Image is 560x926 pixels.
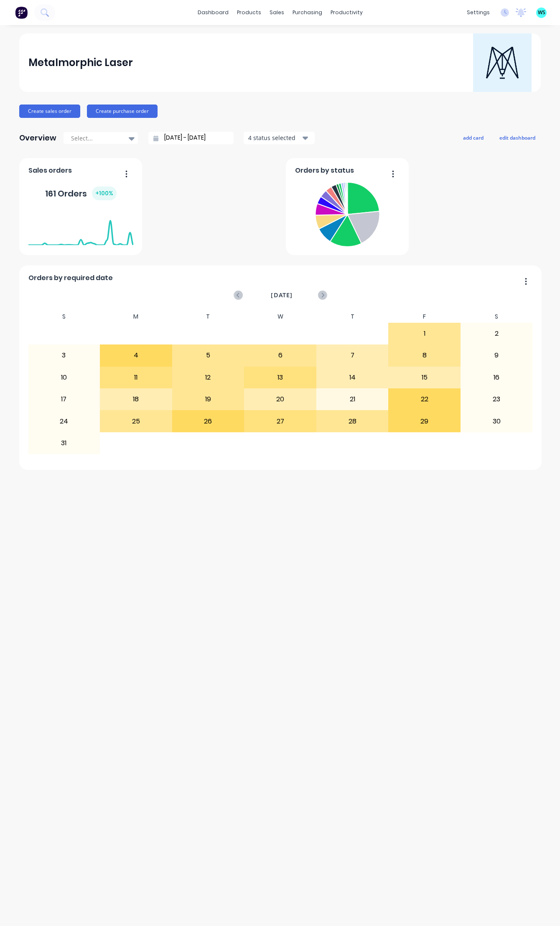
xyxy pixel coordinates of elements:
[317,411,388,431] div: 28
[173,345,244,366] div: 5
[92,186,117,200] div: + 100 %
[389,411,460,431] div: 29
[100,389,172,410] div: 18
[100,311,172,323] div: M
[317,345,388,366] div: 7
[538,9,545,16] span: WS
[316,311,389,323] div: T
[100,411,172,431] div: 25
[461,323,532,344] div: 2
[28,389,100,410] div: 17
[100,367,172,388] div: 11
[28,433,100,454] div: 31
[461,345,532,366] div: 9
[28,411,100,431] div: 24
[15,6,28,19] img: Factory
[173,367,244,388] div: 12
[28,345,100,366] div: 3
[458,132,489,143] button: add card
[288,6,326,19] div: purchasing
[389,367,460,388] div: 15
[193,6,233,19] a: dashboard
[461,311,533,323] div: S
[19,105,80,118] button: Create sales order
[248,133,301,142] div: 4 status selected
[265,6,288,19] div: sales
[473,33,532,92] img: Metalmorphic Laser
[244,132,315,144] button: 4 status selected
[28,166,72,176] span: Sales orders
[388,311,461,323] div: F
[389,345,460,366] div: 8
[244,367,316,388] div: 13
[244,311,316,323] div: W
[28,367,100,388] div: 10
[271,291,293,300] span: [DATE]
[494,132,541,143] button: edit dashboard
[100,345,172,366] div: 4
[389,389,460,410] div: 22
[295,166,354,176] span: Orders by status
[461,367,532,388] div: 16
[463,6,494,19] div: settings
[19,130,56,146] div: Overview
[28,54,133,71] div: Metalmorphic Laser
[317,367,388,388] div: 14
[326,6,367,19] div: productivity
[317,389,388,410] div: 21
[233,6,265,19] div: products
[45,186,117,200] div: 161 Orders
[87,105,158,118] button: Create purchase order
[461,389,532,410] div: 23
[172,311,244,323] div: T
[461,411,532,431] div: 30
[244,345,316,366] div: 6
[28,311,100,323] div: S
[173,389,244,410] div: 19
[173,411,244,431] div: 26
[389,323,460,344] div: 1
[244,389,316,410] div: 20
[244,411,316,431] div: 27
